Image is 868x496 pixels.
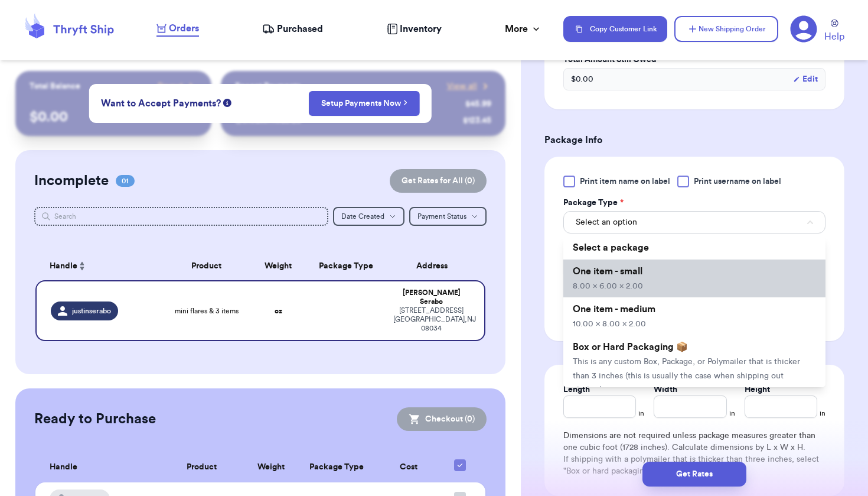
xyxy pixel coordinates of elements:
span: Select a package [573,243,649,252]
a: Help [824,20,844,44]
span: 10.00 x 8.00 x 2.00 [573,320,646,328]
span: Handle [50,260,77,273]
span: in [638,409,644,418]
div: [STREET_ADDRESS] [GEOGRAPHIC_DATA] , NJ 08034 [393,306,469,333]
p: Recent Payments [235,80,301,92]
p: $ 0.00 [30,108,197,127]
button: Setup Payments Now [309,91,420,116]
a: Payout [158,80,197,92]
th: Weight [245,452,298,482]
span: Select an option [576,216,637,228]
th: Package Type [305,252,386,280]
a: Inventory [387,22,442,36]
h2: Incomplete [34,171,109,190]
th: Address [386,252,485,280]
a: Purchased [262,22,323,36]
span: $ 0.00 [571,73,593,85]
h2: Ready to Purchase [34,410,156,429]
button: Get Rates [642,462,746,487]
button: Checkout (0) [397,407,487,431]
span: Handle [50,461,77,474]
a: Setup Payments Now [321,98,408,109]
span: Inventory [400,22,442,36]
th: Product [162,252,252,280]
span: Payment Status [417,213,466,220]
button: Edit [793,73,818,85]
input: Search [34,207,328,226]
span: Print item name on label [580,176,670,187]
button: Payment Status [409,207,487,226]
span: Want to Accept Payments? [101,96,221,111]
span: in [820,409,825,418]
label: Length [563,384,590,395]
span: Date Created [341,213,384,220]
label: Width [654,384,677,395]
p: Total Balance [30,80,80,92]
div: [PERSON_NAME] Serabo [393,288,469,306]
label: Height [745,384,770,395]
span: Print username on label [694,176,781,187]
span: Help [824,30,844,44]
button: New Shipping Order [674,16,778,42]
button: Select an option [563,211,825,234]
button: Date Created [333,207,404,226]
strong: oz [275,307,282,315]
span: Orders [169,21,199,35]
span: View all [447,80,477,92]
th: Cost [376,452,442,482]
div: More [505,22,542,36]
h3: Package Info [544,133,844,147]
span: justinserabo [72,306,111,316]
div: Dimensions are not required unless package measures greater than one cubic foot (1728 inches). Ca... [563,430,825,477]
th: Product [158,452,245,482]
button: Sort ascending [77,259,87,273]
span: One item - small [573,267,642,276]
button: Copy Customer Link [563,16,667,42]
span: This is any custom Box, Package, or Polymailer that is thicker than 3 inches (this is usually the... [573,358,800,394]
button: Get Rates for All (0) [390,169,487,193]
span: 01 [116,175,135,187]
a: Orders [156,21,199,37]
span: Payout [158,80,183,92]
span: in [729,409,735,418]
div: $ 45.99 [465,98,491,110]
span: One item - medium [573,304,655,314]
th: Weight [252,252,305,280]
span: Box or Hard Packaging 📦 [573,342,688,352]
span: Purchased [277,22,323,36]
label: Package Type [563,197,624,209]
div: $ 123.45 [463,115,491,127]
th: Package Type [298,452,376,482]
a: View all [447,80,491,92]
span: mini flares & 3 items [175,306,239,316]
span: 8.00 x 6.00 x 2.00 [573,282,643,290]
